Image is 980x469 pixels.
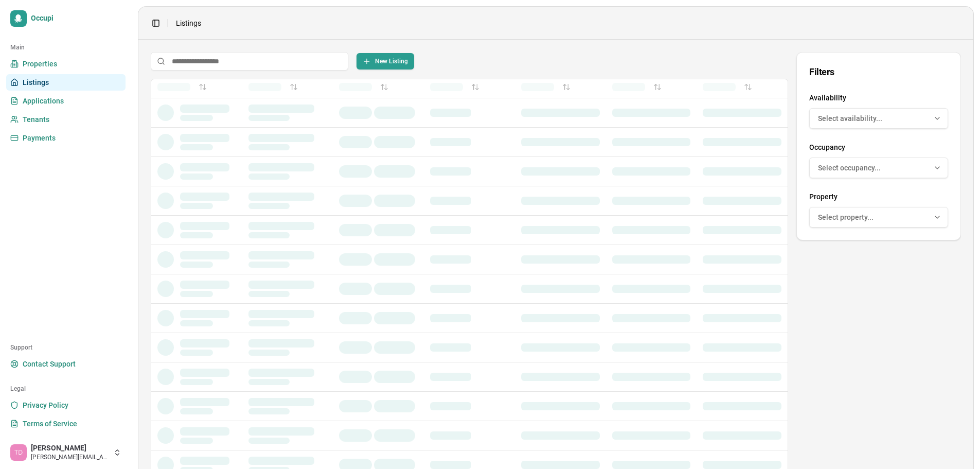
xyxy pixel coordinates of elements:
[6,130,126,146] a: Payments
[6,339,126,356] div: Support
[6,74,126,91] a: Listings
[6,415,126,432] a: Terms of Service
[809,94,846,102] label: Availability
[23,400,68,410] span: Privacy Policy
[31,444,109,453] span: [PERSON_NAME]
[23,77,49,88] span: Listings
[6,440,126,465] button: Trevor Day[PERSON_NAME][PERSON_NAME][EMAIL_ADDRESS][DOMAIN_NAME]
[818,163,881,173] span: Select occupancy...
[6,39,126,56] div: Main
[809,207,948,228] button: Multi-select: 0 of 0 options selected. Select property...
[23,419,77,429] span: Terms of Service
[23,96,64,106] span: Applications
[357,53,414,70] button: New Listing
[809,158,948,178] button: Multi-select: 0 of 2 options selected. Select occupancy...
[176,18,201,28] span: Listings
[809,143,845,151] label: Occupancy
[6,111,126,128] a: Tenants
[6,356,126,372] a: Contact Support
[23,114,49,125] span: Tenants
[6,56,126,72] a: Properties
[10,444,27,461] img: Trevor Day
[23,133,56,143] span: Payments
[6,93,126,109] a: Applications
[6,380,126,397] div: Legal
[23,359,76,369] span: Contact Support
[375,57,408,65] span: New Listing
[31,453,109,461] span: [PERSON_NAME][EMAIL_ADDRESS][DOMAIN_NAME]
[809,108,948,129] button: Multi-select: 0 of 2 options selected. Select availability...
[6,397,126,413] a: Privacy Policy
[818,212,874,222] span: Select property...
[176,18,201,28] nav: breadcrumb
[31,14,121,23] span: Occupi
[809,193,838,201] label: Property
[818,113,882,124] span: Select availability...
[809,65,948,79] div: Filters
[6,6,126,31] a: Occupi
[23,59,57,69] span: Properties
